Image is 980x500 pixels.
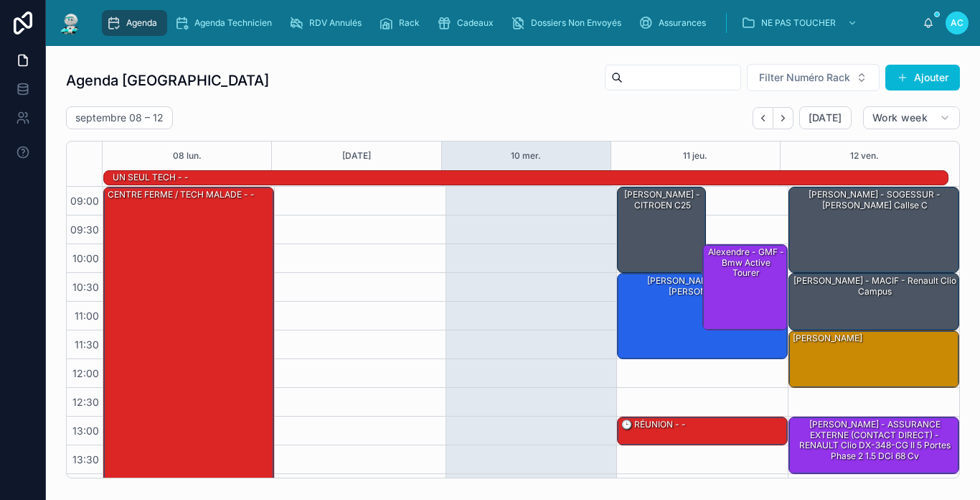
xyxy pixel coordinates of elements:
button: [DATE] [342,142,371,170]
button: [DATE] [799,106,852,129]
span: Rack [399,17,420,29]
div: scrollable content [95,7,923,39]
span: [DATE] [809,111,842,124]
div: [PERSON_NAME] - CITROEN c25 [620,188,705,212]
div: [PERSON_NAME] [791,332,864,345]
button: 08 lun. [173,142,202,170]
div: Alexendre - GMF - bmw active tourer [703,245,787,330]
button: Ajouter [885,65,960,91]
div: [PERSON_NAME] - ASSURANCE EXTERNE (CONTACT DIRECT) - RENAULT Clio DX-348-CG II 5 Portes Phase 2 1... [791,418,958,463]
div: [PERSON_NAME] - MACIF - Renault clio campus [789,274,958,330]
span: AC [951,17,963,29]
div: [PERSON_NAME] - MACIF - [PERSON_NAME] [618,274,787,358]
div: [PERSON_NAME] - SOGESSUR - [PERSON_NAME] callse c [791,188,958,212]
button: Select Button [747,64,880,91]
div: [PERSON_NAME] [789,331,958,387]
a: Agenda [102,10,167,36]
span: 10:00 [69,252,103,264]
a: Assurances [634,10,716,36]
a: Agenda Technicien [170,10,282,36]
button: 10 mer. [511,142,541,170]
a: Rack [374,10,430,36]
span: 13:30 [69,453,103,466]
div: [PERSON_NAME] - SOGESSUR - [PERSON_NAME] callse c [789,187,958,272]
span: 12:30 [69,396,103,408]
span: 12:00 [69,367,103,379]
button: Back [753,107,773,129]
a: NE PAS TOUCHER [737,10,864,36]
a: Dossiers Non Envoyés [507,10,631,36]
span: Assurances [659,17,706,29]
span: Filter Numéro Rack [759,70,850,85]
span: 09:00 [67,195,103,207]
a: RDV Annulés [285,10,372,36]
div: [PERSON_NAME] - MACIF - Renault clio campus [791,274,958,298]
button: Next [773,107,793,129]
div: 🕒 RÉUNION - - [618,417,787,445]
div: CENTRE FERME / TECH MALADE - - [106,188,256,201]
span: 11:00 [71,310,103,322]
span: NE PAS TOUCHER [761,17,836,29]
button: Work week [863,106,960,129]
button: 11 jeu. [683,142,707,170]
span: Work week [872,111,928,124]
span: Cadeaux [457,17,494,29]
div: [PERSON_NAME] - MACIF - [PERSON_NAME] [620,274,786,298]
a: Cadeaux [433,10,504,36]
span: RDV Annulés [309,17,362,29]
div: UN SEUL TECH - - [111,170,190,185]
span: Agenda [126,17,157,29]
div: UN SEUL TECH - - [111,171,190,184]
img: App logo [57,11,83,34]
span: 10:30 [69,281,103,293]
div: [PERSON_NAME] - ASSURANCE EXTERNE (CONTACT DIRECT) - RENAULT Clio DX-348-CG II 5 Portes Phase 2 1... [789,417,958,473]
div: Alexendre - GMF - bmw active tourer [705,246,786,279]
span: 13:00 [69,425,103,437]
span: Dossiers Non Envoyés [531,17,621,29]
span: Agenda Technicien [194,17,272,29]
div: 🕒 RÉUNION - - [620,418,687,431]
span: 11:30 [71,338,103,351]
div: [PERSON_NAME] - CITROEN c25 [618,187,705,272]
h2: septembre 08 – 12 [75,111,164,125]
span: 09:30 [67,223,103,236]
button: 12 ven. [850,142,879,170]
h1: Agenda [GEOGRAPHIC_DATA] [66,70,269,91]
